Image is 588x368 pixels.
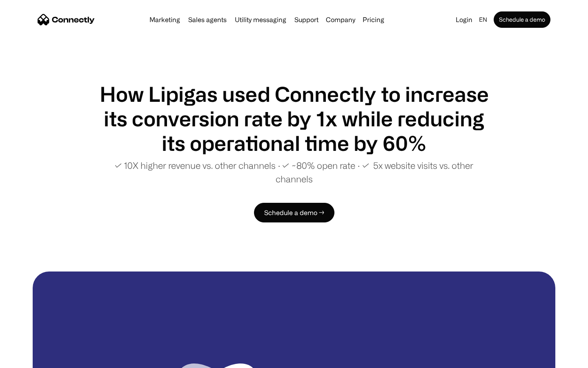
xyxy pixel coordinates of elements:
aside: Language selected: English [8,353,49,365]
a: Sales agents [185,16,230,23]
a: Support [291,16,322,23]
div: en [479,14,487,25]
a: Login [452,14,476,25]
a: Schedule a demo [494,11,550,28]
a: Marketing [146,16,183,23]
a: Utility messaging [232,16,290,23]
a: Schedule a demo → [254,203,334,222]
a: Pricing [359,16,388,23]
p: ✓ 10X higher revenue vs. other channels ∙ ✓ ~80% open rate ∙ ✓ 5x website visits vs. other channels [98,159,490,186]
h1: How Lipigas used Connectly to increase its conversion rate by 1x while reducing its operational t... [98,82,490,155]
ul: Language list [16,354,49,365]
div: Company [326,14,355,25]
